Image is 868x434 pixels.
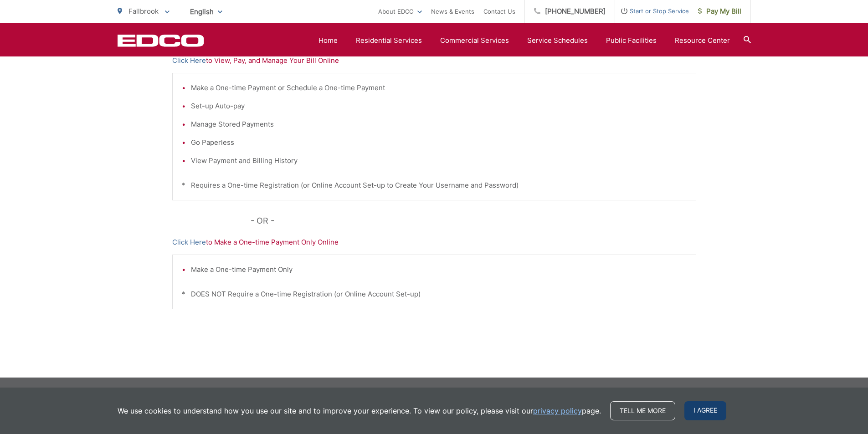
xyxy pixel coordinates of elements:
li: Make a One-time Payment or Schedule a One-time Payment [191,82,687,93]
span: English [183,4,229,20]
a: Residential Services [356,35,422,46]
a: Contact Us [483,6,515,17]
a: News & Events [431,6,474,17]
span: Fallbrook [128,7,159,15]
li: Make a One-time Payment Only [191,264,687,275]
p: to View, Pay, and Manage Your Bill Online [172,55,696,66]
li: Set-up Auto-pay [191,101,687,112]
li: View Payment and Billing History [191,155,687,166]
a: Commercial Services [440,35,509,46]
a: About EDCO [378,6,422,17]
a: Click Here [172,55,206,66]
a: privacy policy [533,405,582,416]
li: Manage Stored Payments [191,119,687,130]
a: Service Schedules [527,35,588,46]
a: Home [318,35,338,46]
p: * DOES NOT Require a One-time Registration (or Online Account Set-up) [182,289,687,300]
span: Pay My Bill [698,6,741,17]
a: Public Facilities [606,35,657,46]
a: Click Here [172,237,206,248]
p: We use cookies to understand how you use our site and to improve your experience. To view our pol... [118,405,601,416]
p: * Requires a One-time Registration (or Online Account Set-up to Create Your Username and Password) [182,180,687,191]
li: Go Paperless [191,137,687,148]
a: EDCD logo. Return to the homepage. [118,34,204,47]
a: Resource Center [675,35,730,46]
p: to Make a One-time Payment Only Online [172,237,696,248]
p: - OR - [251,214,696,228]
span: I agree [684,401,726,420]
a: Tell me more [610,401,675,420]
